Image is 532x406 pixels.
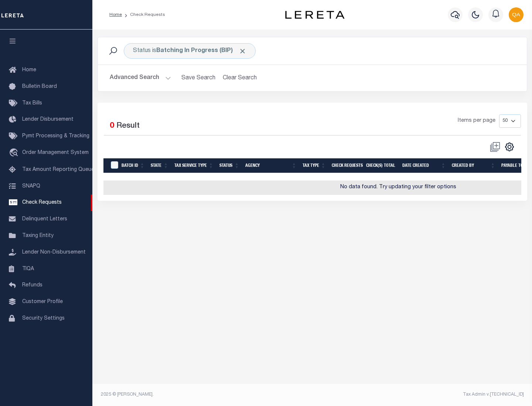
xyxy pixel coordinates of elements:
span: Items per page [458,117,495,125]
span: Lender Non-Disbursement [22,250,86,255]
span: Tax Amount Reporting Queue [22,167,94,172]
span: Taxing Entity [22,233,54,238]
span: Lender Disbursement [22,117,74,122]
span: SNAPQ [22,183,40,189]
button: Clear Search [220,71,260,85]
b: Batching In Progress (BIP) [156,48,246,54]
span: Customer Profile [22,299,63,304]
span: Check Requests [22,200,62,205]
a: Home [109,13,122,17]
li: Check Requests [122,11,165,18]
th: State: activate to sort column ascending [148,158,171,173]
th: Check(s) Total [363,158,399,173]
th: Tax Type: activate to sort column ascending [300,158,329,173]
div: Tax Admin v.[TECHNICAL_ID] [318,391,524,398]
th: Status: activate to sort column ascending [216,158,242,173]
label: Result [116,120,140,132]
span: Refunds [22,283,42,288]
span: Order Management System [22,150,89,155]
th: Date Created: activate to sort column ascending [399,158,449,173]
button: Advanced Search [110,71,171,85]
span: Home [22,68,36,73]
th: Check Requests [329,158,363,173]
span: 0 [110,122,114,130]
i: travel_explore [9,148,21,158]
img: svg+xml;base64,PHN2ZyB4bWxucz0iaHR0cDovL3d3dy53My5vcmcvMjAwMC9zdmciIHBvaW50ZXItZXZlbnRzPSJub25lIi... [509,7,524,22]
div: Status is [124,43,256,59]
span: Click to Remove [239,47,246,55]
th: Created By: activate to sort column ascending [449,158,498,173]
span: Delinquent Letters [22,217,67,222]
div: 2025 © [PERSON_NAME]. [95,391,313,398]
span: TIQA [22,266,34,271]
span: Bulletin Board [22,84,57,89]
th: Batch Id: activate to sort column ascending [119,158,148,173]
button: Save Search [177,71,220,85]
th: Tax Service Type: activate to sort column ascending [171,158,216,173]
span: Security Settings [22,316,65,321]
span: Tax Bills [22,101,42,106]
span: Pymt Processing & Tracking [22,134,89,139]
th: Agency: activate to sort column ascending [242,158,300,173]
img: logo-dark.svg [285,11,344,19]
